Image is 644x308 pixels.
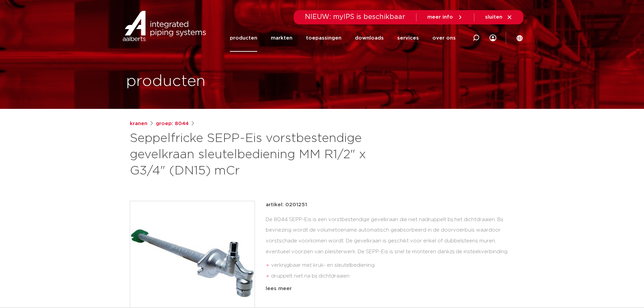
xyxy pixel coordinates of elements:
[432,24,456,52] a: over ons
[485,15,502,20] span: sluiten
[306,24,341,52] a: toepassingen
[397,24,419,52] a: services
[427,14,463,20] a: meer info
[126,71,206,92] h1: producten
[271,24,292,52] a: markten
[271,260,515,271] li: verkrijgbaar met kruk- en sleutelbediening.
[490,24,496,52] div: my IPS
[427,15,453,20] span: meer info
[266,214,515,282] div: De 8044 SEPP-Eis is een vorstbestendige gevelkraan die niet nadruppelt bij het dichtdraaien. Bij ...
[266,201,307,209] p: artikel: 0201251
[485,14,512,20] a: sluiten
[130,131,384,179] h1: Seppelfricke SEPP-Eis vorstbestendige gevelkraan sleutelbediening MM R1/2" x G3/4" (DN15) mCr
[305,14,405,20] span: NIEUW: myIPS is beschikbaar
[271,271,515,282] li: druppelt niet na bij dichtdraaien
[355,24,384,52] a: downloads
[130,120,147,128] a: kranen
[266,285,515,293] div: lees meer
[156,120,189,128] a: groep: 8044
[230,24,257,52] a: producten
[271,282,515,292] li: eenvoudige en snelle montage dankzij insteekverbinding
[230,24,456,52] nav: Menu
